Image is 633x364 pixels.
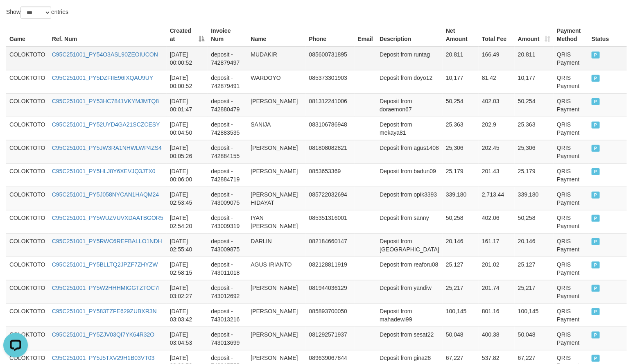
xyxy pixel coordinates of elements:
td: [DATE] 02:53:45 [167,187,208,210]
td: 400.38 [479,327,515,350]
td: 20,811 [443,47,479,70]
td: 20,146 [515,233,554,257]
td: Deposit from doyo12 [376,70,443,93]
td: Deposit from mahadewi99 [376,303,443,327]
td: deposit - 743012692 [208,280,247,303]
a: C95C251001_PY5J5TXV29H1B03VT03 [52,355,155,361]
span: PAID [592,238,600,245]
td: 085600731895 [306,47,355,70]
td: deposit - 742880479 [208,93,247,117]
span: PAID [592,285,600,292]
th: Payment Method [554,23,588,47]
td: 20,146 [443,233,479,257]
td: 202.45 [479,140,515,163]
td: QRIS Payment [554,233,588,257]
td: 085893700050 [306,303,355,327]
td: 50,048 [515,327,554,350]
td: QRIS Payment [554,280,588,303]
span: PAID [592,98,600,105]
td: IYAN [PERSON_NAME] [247,210,305,233]
td: COLOKTOTO [6,47,49,70]
td: COLOKTOTO [6,70,49,93]
th: Total Fee [479,23,515,47]
a: C95C251001_PY5WUZVUVXDAATBGOR5 [52,215,163,221]
td: [DATE] 00:06:00 [167,163,208,187]
td: deposit - 743009875 [208,233,247,257]
td: 25,179 [443,163,479,187]
td: 339,180 [443,187,479,210]
td: 50,254 [515,93,554,117]
td: QRIS Payment [554,70,588,93]
td: 201.43 [479,163,515,187]
td: 2,713.44 [479,187,515,210]
td: 100,145 [443,303,479,327]
td: 50,258 [515,210,554,233]
td: COLOKTOTO [6,327,49,350]
td: 25,217 [515,280,554,303]
td: QRIS Payment [554,163,588,187]
td: COLOKTOTO [6,303,49,327]
span: PAID [592,145,600,152]
td: 25,179 [515,163,554,187]
td: SANIJA [247,117,305,140]
td: Deposit from opik3393 [376,187,443,210]
td: deposit - 742884719 [208,163,247,187]
td: 81.42 [479,70,515,93]
td: [DATE] 03:02:27 [167,280,208,303]
td: [PERSON_NAME] [247,140,305,163]
td: 25,363 [443,117,479,140]
td: [PERSON_NAME] [247,303,305,327]
td: 25,306 [443,140,479,163]
td: Deposit from mekaya81 [376,117,443,140]
td: 25,306 [515,140,554,163]
th: Name [247,23,305,47]
td: 085722032694 [306,187,355,210]
td: 25,127 [443,257,479,280]
td: 081808082821 [306,140,355,163]
td: 166.49 [479,47,515,70]
td: [PERSON_NAME] [247,163,305,187]
td: MUDAKIR [247,47,305,70]
th: Created at: activate to sort column descending [167,23,208,47]
td: Deposit from [GEOGRAPHIC_DATA] [376,233,443,257]
button: Open LiveChat chat widget [3,3,28,28]
label: Show entries [6,7,68,19]
td: COLOKTOTO [6,187,49,210]
td: [PERSON_NAME] [247,280,305,303]
td: deposit - 742883535 [208,117,247,140]
th: Game [6,23,49,47]
a: C95C251001_PY54O3ASL90ZEOIUCON [52,51,158,58]
a: C95C251001_PY5DZFIIE96IXQAU9UY [52,75,153,81]
td: deposit - 742879497 [208,47,247,70]
th: Invoice Num [208,23,247,47]
th: Status [588,23,627,47]
td: 50,254 [443,93,479,117]
td: QRIS Payment [554,303,588,327]
td: [DATE] 00:04:50 [167,117,208,140]
td: deposit - 742884155 [208,140,247,163]
a: C95C251001_PY5BLLTQ2JPZF7ZHYZW [52,261,158,268]
th: Net Amount [443,23,479,47]
td: [DATE] 02:55:40 [167,233,208,257]
td: DARLIN [247,233,305,257]
td: [PERSON_NAME] HIDAYAT [247,187,305,210]
td: AGUS IRIANTO [247,257,305,280]
td: 081312241006 [306,93,355,117]
td: deposit - 743013699 [208,327,247,350]
td: COLOKTOTO [6,233,49,257]
td: 10,177 [515,70,554,93]
td: Deposit from badun09 [376,163,443,187]
a: C95C251001_PY5JW3RA1NHWLWP4ZS4 [52,145,162,151]
td: COLOKTOTO [6,140,49,163]
span: PAID [592,192,600,199]
td: Deposit from yandiw [376,280,443,303]
td: QRIS Payment [554,140,588,163]
td: 083106786948 [306,117,355,140]
td: deposit - 742879491 [208,70,247,93]
td: [PERSON_NAME] [247,327,305,350]
td: 339,180 [515,187,554,210]
td: COLOKTOTO [6,117,49,140]
select: Showentries [20,7,51,19]
th: Description [376,23,443,47]
td: QRIS Payment [554,93,588,117]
